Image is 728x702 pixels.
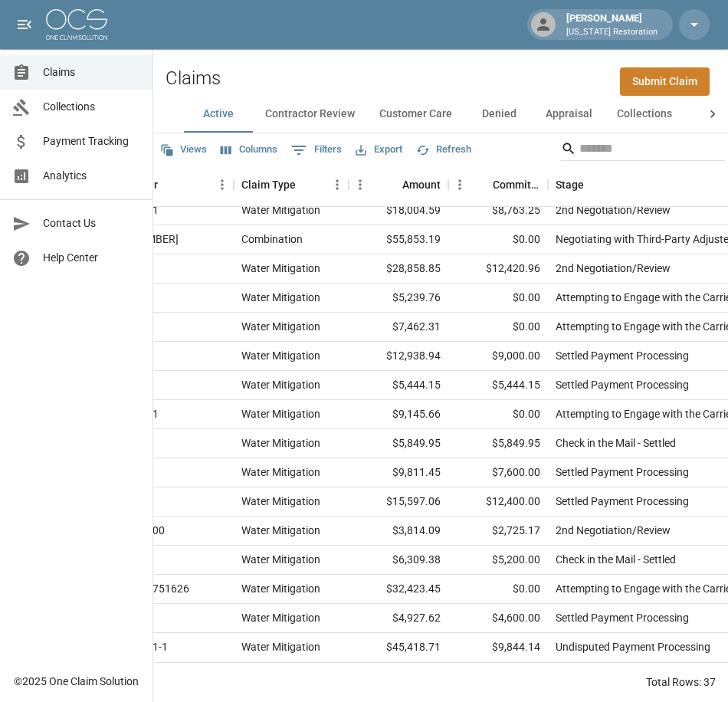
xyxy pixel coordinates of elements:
[349,196,448,225] div: $18,004.59
[448,517,548,546] div: $2,725.17
[241,231,303,247] div: Combination
[9,9,40,40] button: open drawer
[349,342,448,371] div: $12,938.94
[533,96,605,133] button: Appraisal
[241,319,320,334] div: Water Mitigation
[349,517,448,546] div: $3,814.09
[43,99,140,115] span: Collections
[448,225,548,254] div: $0.00
[349,633,448,662] div: $45,418.71
[349,575,448,604] div: $32,423.45
[556,377,689,392] div: Settled Payment Processing
[241,406,320,422] div: Water Mitigation
[166,67,221,90] h2: Claims
[448,546,548,575] div: $5,200.00
[349,173,372,196] button: Menu
[349,400,448,429] div: $9,145.66
[349,487,448,517] div: $15,597.06
[448,342,548,371] div: $9,000.00
[556,202,671,218] div: 2nd Negotiation/Review
[241,552,320,567] div: Water Mitigation
[43,250,140,266] span: Help Center
[448,604,548,633] div: $4,600.00
[349,284,448,313] div: $5,239.76
[349,254,448,284] div: $28,858.85
[556,610,689,625] div: Settled Payment Processing
[211,173,234,196] button: Menu
[349,546,448,575] div: $6,309.38
[464,96,533,133] button: Denied
[448,173,471,196] button: Menu
[556,435,676,451] div: Check in the Mail - Settled
[46,9,107,40] img: ocs-logo-white-transparent.png
[43,64,140,80] span: Claims
[253,96,367,133] button: Contractor Review
[448,371,548,400] div: $5,444.15
[241,163,296,206] div: Claim Type
[296,174,317,195] button: Sort
[287,138,346,162] button: Show filters
[448,633,548,662] div: $9,844.14
[448,196,548,225] div: $8,763.25
[349,429,448,458] div: $5,849.95
[184,96,253,133] button: Active
[241,581,320,596] div: Water Mitigation
[561,136,725,164] div: Search
[448,575,548,604] div: $0.00
[184,96,697,133] div: dynamic tabs
[560,11,664,38] div: [PERSON_NAME]
[80,163,234,206] div: Claim Number
[241,494,320,509] div: Water Mitigation
[556,494,689,509] div: Settled Payment Processing
[556,163,584,206] div: Stage
[217,138,281,162] button: Select columns
[349,225,448,254] div: $55,853.19
[448,487,548,517] div: $12,400.00
[556,552,676,567] div: Check in the Mail - Settled
[448,163,548,206] div: Committed Amount
[493,163,540,206] div: Committed Amount
[605,96,684,133] button: Collections
[241,523,320,538] div: Water Mitigation
[241,435,320,451] div: Water Mitigation
[448,458,548,487] div: $7,600.00
[241,290,320,305] div: Water Mitigation
[584,174,605,195] button: Sort
[158,174,179,195] button: Sort
[448,313,548,342] div: $0.00
[43,133,140,149] span: Payment Tracking
[241,639,320,654] div: Water Mitigation
[241,202,320,218] div: Water Mitigation
[349,604,448,633] div: $4,927.62
[381,174,402,195] button: Sort
[448,254,548,284] div: $12,420.96
[241,377,320,392] div: Water Mitigation
[352,138,406,162] button: Export
[241,261,320,276] div: Water Mitigation
[43,168,140,184] span: Analytics
[14,674,139,689] div: © 2025 One Claim Solution
[566,26,657,39] p: [US_STATE] Restoration
[43,215,140,231] span: Contact Us
[349,458,448,487] div: $9,811.45
[556,639,710,654] div: Undisputed Payment Processing
[367,96,464,133] button: Customer Care
[241,348,320,363] div: Water Mitigation
[349,313,448,342] div: $7,462.31
[156,138,211,162] button: Views
[556,464,689,480] div: Settled Payment Processing
[556,348,689,363] div: Settled Payment Processing
[471,174,493,195] button: Sort
[234,163,349,206] div: Claim Type
[349,371,448,400] div: $5,444.15
[556,261,671,276] div: 2nd Negotiation/Review
[448,400,548,429] div: $0.00
[556,523,671,538] div: 2nd Negotiation/Review
[448,284,548,313] div: $0.00
[402,163,441,206] div: Amount
[326,173,349,196] button: Menu
[241,610,320,625] div: Water Mitigation
[620,67,710,96] a: Submit Claim
[349,163,448,206] div: Amount
[646,674,716,690] div: Total Rows: 37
